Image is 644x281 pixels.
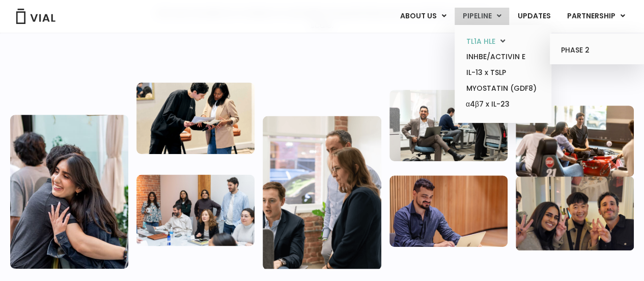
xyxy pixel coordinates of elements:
a: INHBE/ACTIVIN E [458,49,547,65]
a: α4β7 x IL-23 [458,96,547,113]
a: PARTNERSHIPMenu Toggle [559,8,633,25]
img: Two people looking at a paper talking. [136,83,255,154]
a: PHASE 2 [553,42,642,59]
a: PIPELINEMenu Toggle [455,8,509,25]
a: UPDATES [510,8,558,25]
a: TL1A HLEMenu Toggle [458,34,547,49]
img: Vial Life [10,115,128,269]
a: ABOUT USMenu Toggle [392,8,454,25]
a: IL-13 x TSLP [458,65,547,81]
img: Group of 3 people smiling holding up the peace sign [516,176,634,250]
a: MYOSTATIN (GDF8) [458,81,547,96]
img: Vial Logo [15,9,56,24]
img: Man working at a computer [389,175,508,247]
img: Three people working in an office [389,90,508,161]
img: Group of three people standing around a computer looking at the screen [263,116,381,270]
img: Group of people playing whirlyball [516,106,634,177]
img: Eight people standing and sitting in an office [136,174,255,246]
